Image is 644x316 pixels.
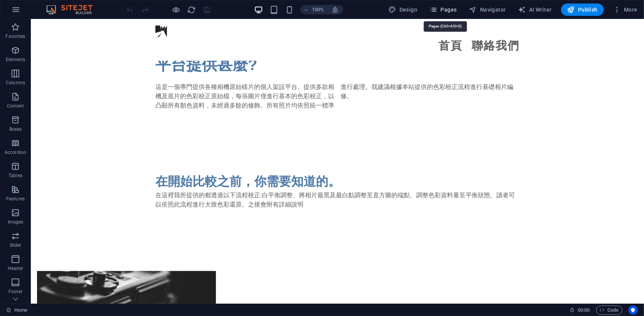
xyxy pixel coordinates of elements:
p: Favorites [5,33,25,39]
a: Click to cancel selection. Double-click to open Pages [6,306,27,315]
i: Reload page [187,5,196,14]
button: Design [386,3,421,16]
h6: 100% [312,5,324,14]
button: Code [596,306,622,315]
p: Features [6,196,25,202]
p: Boxes [9,126,22,132]
button: Pages [427,3,460,16]
span: AI Writer [518,6,552,14]
h6: Session time [570,306,590,315]
p: Columns [6,80,25,86]
div: Design (Ctrl+Alt+Y) [386,3,421,16]
p: Header [8,265,23,272]
p: Slider [10,242,22,248]
i: On resize automatically adjust zoom level to fit chosen device. [332,6,339,13]
button: More [610,3,641,16]
span: : [583,307,584,313]
span: Pages [430,6,457,14]
span: Publish [567,6,598,14]
p: Footer [8,289,22,295]
button: 100% [300,5,328,14]
p: Images [8,219,24,225]
span: Design [389,6,418,14]
button: Usercentrics [629,306,638,315]
span: More [613,6,637,14]
button: Click here to leave preview mode and continue editing [172,5,181,14]
span: Navigator [469,6,506,14]
button: Navigator [466,3,509,16]
img: Editor Logo [44,5,102,14]
button: reload [187,5,196,14]
p: Accordion [5,149,26,155]
button: Publish [561,3,604,16]
button: AI Writer [515,3,555,16]
span: Code [600,306,619,315]
p: Elements [6,56,25,63]
span: 00 00 [578,306,590,315]
p: Tables [8,173,22,179]
p: Content [7,103,24,109]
